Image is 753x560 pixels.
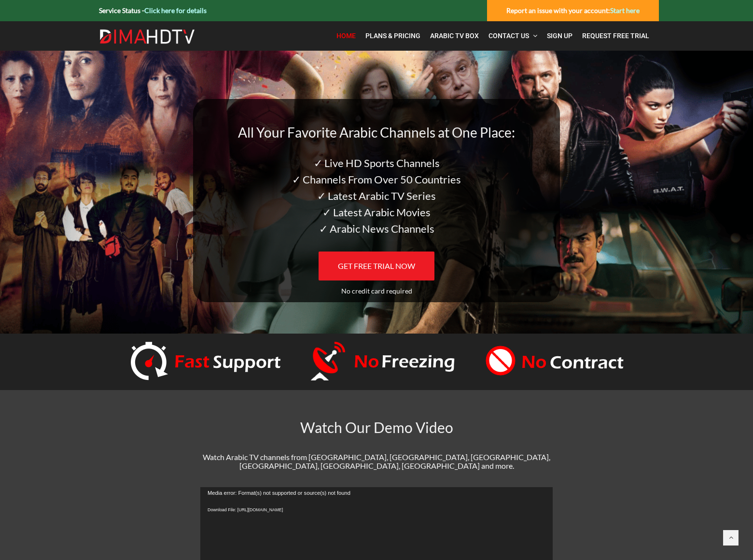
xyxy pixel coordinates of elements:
span: Plans & Pricing [365,32,420,40]
span: ✓ Channels From Over 50 Countries [292,173,461,186]
a: Request Free Trial [577,26,654,46]
span: Download File: [URL][DOMAIN_NAME] [208,507,283,512]
span: ✓ Latest Arabic TV Series [317,189,436,202]
a: Click here for details [144,6,207,14]
img: Dima HDTV [99,29,195,44]
a: Download File: [URL][DOMAIN_NAME] [200,504,553,516]
a: Start here [610,6,640,14]
strong: Report an issue with your account: [506,6,640,14]
a: Sign Up [542,26,577,46]
span: Watch Arabic TV channels from [GEOGRAPHIC_DATA], [GEOGRAPHIC_DATA], [GEOGRAPHIC_DATA], [GEOGRAPHI... [203,452,550,470]
a: GET FREE TRIAL NOW [319,252,434,280]
span: Watch Our Demo Video [300,419,453,436]
a: Plans & Pricing [361,26,425,46]
span: No credit card required [341,287,412,295]
span: GET FREE TRIAL NOW [338,261,415,270]
span: Contact Us [488,32,529,40]
span: Sign Up [547,32,572,40]
a: Back to top [723,530,739,546]
span: Home [336,32,356,40]
span: All Your Favorite Arabic Channels at One Place: [238,124,515,140]
span: Request Free Trial [582,32,649,40]
p: Media error: Format(s) not supported or source(s) not found [200,487,553,499]
a: Arabic TV Box [425,26,484,46]
a: Contact Us [484,26,542,46]
span: ✓ Latest Arabic Movies [322,206,431,219]
span: Arabic TV Box [430,32,479,40]
span: ✓ Arabic News Channels [319,222,434,235]
span: ✓ Live HD Sports Channels [314,156,440,169]
a: Home [332,26,361,46]
strong: Service Status - [99,6,207,14]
